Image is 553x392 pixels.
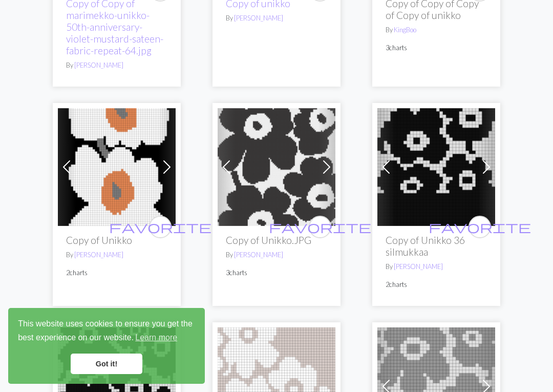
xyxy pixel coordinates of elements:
[58,108,176,226] img: Unikko
[218,161,335,171] a: Unikko.JPG
[134,330,179,345] a: learn more about cookies
[309,216,331,238] button: favourite
[74,251,123,259] a: [PERSON_NAME]
[377,161,495,171] a: Uniko 44 silmukkaa
[226,234,327,246] h2: Copy of Unikko.JPG
[269,217,371,237] i: favourite
[226,13,327,23] p: By
[394,26,416,34] a: KingBoo
[218,108,335,226] img: Unikko.JPG
[58,380,176,390] a: Unikko 44 silmukkaa (kesken)
[226,250,327,260] p: By
[109,217,211,237] i: favourite
[66,60,167,70] p: By
[234,251,283,259] a: [PERSON_NAME]
[269,219,371,235] span: favorite
[386,280,487,290] p: 2 charts
[71,354,142,374] a: dismiss cookie message
[58,161,176,171] a: Unikko
[377,380,495,390] a: Unikko_190-(002).webp
[429,219,531,235] span: favorite
[226,268,327,278] p: 3 charts
[66,268,167,278] p: 2 charts
[386,234,487,258] h2: Copy of Unikko 36 silmukkaa
[386,262,487,272] p: By
[66,250,167,260] p: By
[18,318,195,345] span: This website uses cookies to ensure you get the best experience on our website.
[386,25,487,35] p: By
[386,43,487,53] p: 3 charts
[109,219,211,235] span: favorite
[74,61,123,69] a: [PERSON_NAME]
[149,216,172,238] button: favourite
[394,262,443,271] a: [PERSON_NAME]
[218,380,335,390] a: Unikko 44 silmukkaa (kesken)
[429,217,531,237] i: favourite
[66,234,167,246] h2: Copy of Unikko
[234,14,283,22] a: [PERSON_NAME]
[8,308,205,384] div: cookieconsent
[469,216,491,238] button: favourite
[377,108,495,226] img: Uniko 44 silmukkaa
